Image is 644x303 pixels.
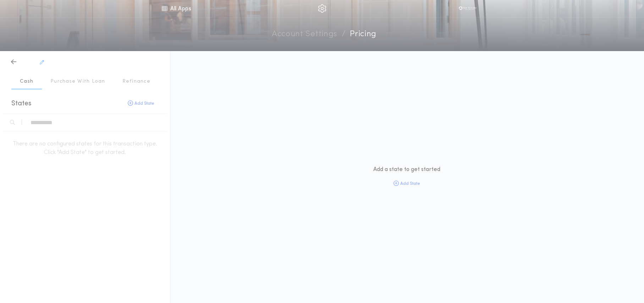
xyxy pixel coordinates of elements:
[457,5,479,12] img: vs-icon
[388,178,426,189] button: Add State
[11,99,32,109] p: States
[373,165,440,174] p: Add a state to get started
[272,28,337,41] a: Account Settings
[318,4,326,13] img: img
[122,98,160,109] button: Add State
[50,78,105,85] p: Purchase With Loan
[122,78,150,85] p: Refinance
[7,140,163,157] p: There are no configured states for this transaction type. Click "Add State" to get started.
[350,28,376,41] a: pricing
[20,78,33,85] p: Cash
[342,28,346,41] p: /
